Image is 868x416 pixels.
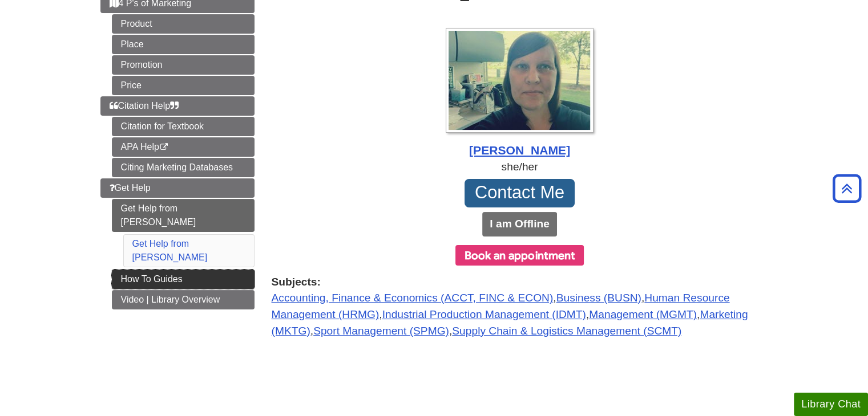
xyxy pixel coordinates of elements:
[100,178,255,198] a: Get Help
[272,292,554,304] a: Accounting, Finance & Economics (ACCT, FINC & ECON)
[272,28,768,160] a: Profile Photo [PERSON_NAME]
[272,308,748,337] a: Marketing (MKTG)
[112,199,255,232] a: Get Help from [PERSON_NAME]
[110,101,179,111] span: Citation Help
[313,325,449,337] a: Sport Management (SPMG)
[112,117,255,136] a: Citation for Textbook
[112,76,255,95] a: Price
[272,274,768,340] div: , , , , , , ,
[490,218,549,230] b: I am Offline
[465,179,575,207] a: Contact Me
[100,96,255,116] a: Citation Help
[112,35,255,54] a: Place
[382,308,586,320] a: Industrial Production Management (IDMT)
[272,141,768,160] div: [PERSON_NAME]
[112,290,255,309] a: Video | Library Overview
[829,181,865,196] a: Back to Top
[452,325,681,337] a: Supply Chain & Logistics Management (SCMT)
[112,158,255,177] a: Citing Marketing Databases
[159,144,169,151] i: This link opens in a new window
[112,270,255,289] a: How To Guides
[112,137,255,157] a: APA Help
[794,393,868,416] button: Library Chat
[446,28,594,133] img: Profile Photo
[272,274,768,291] strong: Subjects:
[132,239,208,262] a: Get Help from [PERSON_NAME]
[112,55,255,75] a: Promotion
[272,159,768,176] div: she/her
[110,183,151,193] span: Get Help
[482,212,556,236] button: I am Offline
[455,245,584,266] button: Book an appointment
[556,292,641,304] a: Business (BUSN)
[589,308,697,320] a: Management (MGMT)
[112,14,255,34] a: Product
